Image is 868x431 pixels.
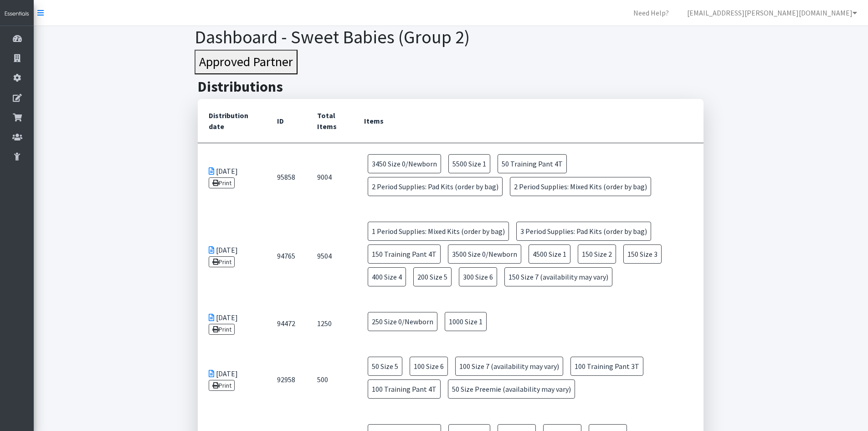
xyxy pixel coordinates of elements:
td: 1250 [306,301,353,346]
h1: Dashboard - Sweet Babies (Group 2) [195,26,707,48]
td: [DATE] [198,211,266,301]
th: ID [266,99,306,143]
span: 100 Size 6 [410,357,448,376]
td: [DATE] [198,301,266,346]
span: 50 Size 5 [368,357,402,376]
a: Print [209,380,235,391]
span: 3450 Size 0/Newborn [368,154,441,173]
img: HumanEssentials [4,10,30,18]
span: 150 Training Pant 4T [368,244,441,264]
span: 2 Period Supplies: Pad Kits (order by bag) [368,177,503,196]
a: Need Help? [626,4,676,22]
span: 100 Size 7 (availability may vary) [455,357,563,376]
td: [DATE] [198,143,266,211]
th: Items [353,99,704,143]
span: 3 Period Supplies: Pad Kits (order by bag) [516,222,651,241]
span: 150 Size 3 [623,244,662,264]
th: Total Items [306,99,353,143]
td: 9004 [306,143,353,211]
button: Approved Partner [195,50,298,74]
td: 92958 [266,346,306,413]
span: 150 Size 7 (availability may vary) [504,267,612,286]
td: 94765 [266,211,306,301]
span: 2 Period Supplies: Mixed Kits (order by bag) [510,177,651,196]
td: 500 [306,346,353,413]
td: 9504 [306,211,353,301]
th: Distribution date [198,99,266,143]
a: [EMAIL_ADDRESS][PERSON_NAME][DOMAIN_NAME] [680,4,864,22]
span: 150 Size 2 [578,244,616,264]
span: 1000 Size 1 [445,312,487,331]
span: 300 Size 6 [459,267,497,286]
td: [DATE] [198,346,266,413]
h2: Distributions [198,78,704,95]
span: 3500 Size 0/Newborn [448,244,521,264]
span: 4500 Size 1 [529,244,570,264]
span: 200 Size 5 [413,267,452,286]
td: 94472 [266,301,306,346]
span: 400 Size 4 [368,267,406,286]
span: 100 Training Pant 4T [368,379,441,399]
span: 50 Size Preemie (availability may vary) [448,379,575,399]
span: 5500 Size 1 [448,154,490,173]
span: 250 Size 0/Newborn [368,312,437,331]
a: Print [209,177,235,188]
a: Print [209,324,235,335]
span: 50 Training Pant 4T [498,154,567,173]
a: Print [209,256,235,267]
span: 1 Period Supplies: Mixed Kits (order by bag) [368,222,509,241]
span: 100 Training Pant 3T [570,357,643,376]
td: 95858 [266,143,306,211]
